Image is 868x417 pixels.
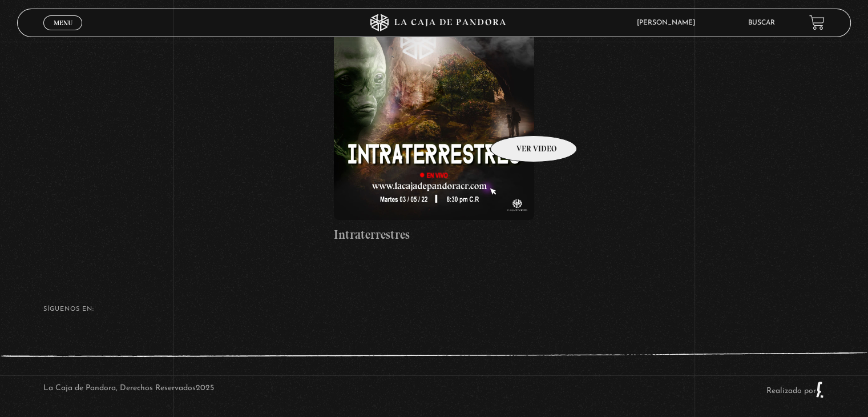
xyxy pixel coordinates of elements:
h4: Intraterrestres [334,226,534,244]
span: Menu [54,19,72,26]
a: Intraterrestres [334,19,534,243]
p: La Caja de Pandora, Derechos Reservados 2025 [43,381,214,398]
a: View your shopping cart [809,15,825,30]
span: Cerrar [50,29,76,37]
a: Buscar [748,19,775,26]
h4: SÍguenos en: [43,306,825,312]
a: Realizado por [766,387,825,395]
span: [PERSON_NAME] [631,19,706,26]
